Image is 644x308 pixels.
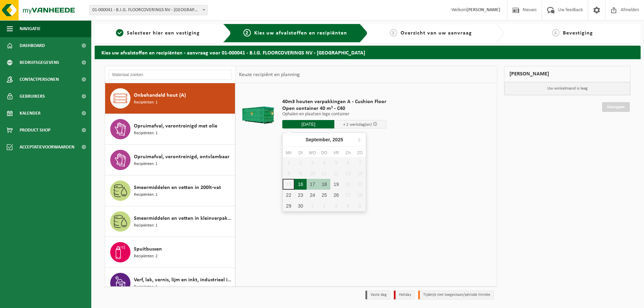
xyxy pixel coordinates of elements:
div: zo [354,149,366,156]
span: Open container 40 m³ - C40 [282,105,386,112]
div: 26 [330,190,342,200]
li: Holiday [394,290,415,300]
div: 17 [307,179,318,190]
li: Vaste dag [365,290,390,300]
div: wo [307,149,318,156]
div: 19 [330,179,342,190]
div: di [294,149,306,156]
span: + 2 werkdag(en) [343,122,372,127]
div: 18 [318,179,330,190]
button: Smeermiddelen en vetten in kleinverpakking Recipiënten: 1 [105,206,235,237]
h2: Kies uw afvalstoffen en recipiënten - aanvraag voor 01-000041 - B.I.G. FLOORCOVERINGS NV - [GEOGR... [95,46,641,59]
p: Ophalen en plaatsen lege container [282,112,386,117]
span: Bevestiging [563,30,593,36]
span: Gebruikers [20,88,45,105]
span: 4 [552,29,559,37]
div: [PERSON_NAME] [504,66,630,82]
div: 24 [307,190,318,200]
div: 29 [283,200,294,211]
span: Recipiënten: 1 [134,222,158,229]
span: Recipiënten: 2 [134,253,158,260]
span: Recipiënten: 1 [134,192,158,198]
div: September, [303,134,346,145]
div: 22 [283,190,294,200]
div: 30 [294,200,306,211]
span: Verf, lak, vernis, lijm en inkt, industrieel in IBC [134,276,233,284]
span: Onbehandeld hout (A) [134,91,186,99]
span: 40m3 houten verpakkingen A - Cushion Floor [282,98,386,105]
span: 01-000041 - B.I.G. FLOORCOVERINGS NV - WIELSBEKE [89,5,208,15]
span: Overzicht van uw aanvraag [401,30,472,36]
span: Bedrijfsgegevens [20,54,59,71]
span: Dashboard [20,37,45,54]
span: Kies uw afvalstoffen en recipiënten [254,30,347,36]
span: 01-000041 - B.I.G. FLOORCOVERINGS NV - WIELSBEKE [90,5,207,15]
a: Doorgaan [602,102,630,112]
span: Contactpersonen [20,71,59,88]
button: Onbehandeld hout (A) Recipiënten: 1 [105,83,235,114]
span: Smeermiddelen en vetten in 200lt-vat [134,184,221,192]
span: Opruimafval, verontreinigd, ontvlambaar [134,153,230,161]
button: Spuitbussen Recipiënten: 2 [105,237,235,268]
span: Smeermiddelen en vetten in kleinverpakking [134,214,233,222]
i: 2025 [333,137,343,142]
button: Smeermiddelen en vetten in 200lt-vat Recipiënten: 1 [105,175,235,206]
div: 2 [318,200,330,211]
span: Recipiënten: 1 [134,284,158,290]
span: Recipiënten: 1 [134,130,158,137]
div: vr [330,149,342,156]
strong: [PERSON_NAME] [467,7,500,13]
div: do [318,149,330,156]
span: 1 [116,29,123,37]
span: Acceptatievoorwaarden [20,139,74,156]
span: Opruimafval, verontreinigd met olie [134,122,217,130]
span: 3 [390,29,397,37]
span: 2 [243,29,251,37]
input: Selecteer datum [282,120,334,128]
span: Spuitbussen [134,245,162,253]
span: Recipiënten: 1 [134,99,158,106]
div: 1 [307,200,318,211]
p: Uw winkelmand is leeg [504,82,630,95]
div: 16 [294,179,306,190]
div: 23 [294,190,306,200]
span: Product Shop [20,122,50,139]
span: Navigatie [20,20,41,37]
div: 25 [318,190,330,200]
span: Recipiënten: 1 [134,161,158,167]
input: Materiaal zoeken [109,70,232,80]
button: Opruimafval, verontreinigd met olie Recipiënten: 1 [105,114,235,145]
button: Opruimafval, verontreinigd, ontvlambaar Recipiënten: 1 [105,145,235,175]
div: ma [283,149,294,156]
div: za [342,149,354,156]
span: Selecteer hier een vestiging [127,30,200,36]
div: 3 [330,200,342,211]
li: Tijdelijk niet toegestaan/période limitée [418,290,494,300]
button: Verf, lak, vernis, lijm en inkt, industrieel in IBC Recipiënten: 1 [105,268,235,299]
div: Keuze recipiënt en planning [236,66,303,83]
span: Kalender [20,105,41,122]
a: 1Selecteer hier een vestiging [98,29,218,37]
